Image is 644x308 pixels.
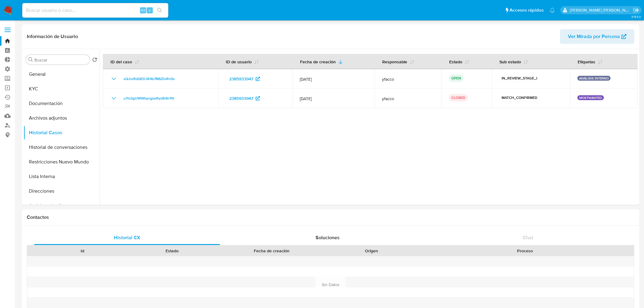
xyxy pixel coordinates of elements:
a: Notificaciones [550,8,555,13]
span: Soluciones [316,234,340,241]
input: Buscar [34,57,87,63]
span: Chat [523,234,533,241]
button: Historial de conversaciones [23,140,100,155]
button: Archivos adjuntos [23,111,100,125]
button: search-icon [153,6,166,15]
button: Lista Interna [23,169,100,184]
div: Estado [131,248,212,254]
div: Proceso [420,248,630,254]
input: Buscar usuario o caso... [22,6,168,14]
a: Salir [633,7,639,13]
h1: Información de Usuario [27,33,78,40]
h1: Contactos [27,214,634,220]
button: General [23,67,100,82]
button: Restricciones Nuevo Mundo [23,155,100,169]
button: Ver Mirada por Persona [560,29,634,44]
span: Historial CX [114,234,140,241]
button: Volver al orden por defecto [92,57,97,64]
button: Anticipos de dinero [23,198,100,213]
p: roberto.munoz@mercadolibre.com [570,7,631,13]
button: Documentación [23,96,100,111]
button: KYC [23,82,100,96]
span: Ver Mirada por Persona [568,29,620,44]
button: Direcciones [23,184,100,198]
span: Accesos rápidos [509,7,544,13]
button: Buscar [28,57,33,62]
div: Origen [331,248,412,254]
button: Historial Casos [23,125,100,140]
span: Alt [141,7,145,13]
div: Id [42,248,123,254]
span: s [149,7,151,13]
div: Fecha de creación [221,248,322,254]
